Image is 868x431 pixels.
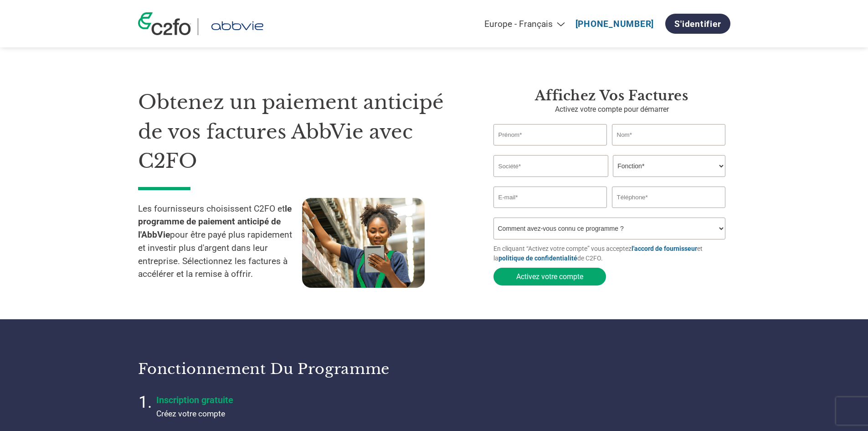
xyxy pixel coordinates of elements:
[138,88,466,176] h1: Obtenez un paiement anticipé de vos factures AbbVie avec C2FO
[493,88,730,104] h3: Affichez vos factures
[493,104,730,115] p: Activez votre compte pour démarrer
[612,209,726,214] div: Inavlid Phone Number
[493,178,726,183] div: Invalid company name or company name is too long
[138,203,292,240] strong: le programme de paiement anticipé de l'AbbVie
[302,198,425,288] img: supply chain worker
[665,14,730,34] a: S'identifier
[493,209,607,214] div: Inavlid Email Address
[612,187,726,208] input: Téléphone*
[138,203,302,281] p: Les fournisseurs choisissent C2FO et pour être payé plus rapidement et investir plus d'argent dan...
[138,360,423,378] h3: Fonctionnement du programme
[613,155,725,177] select: Title/Role
[156,408,384,420] p: Créez votre compte
[575,19,654,29] a: [PHONE_NUMBER]
[493,244,730,263] p: En cliquant “Activez votre compte” vous acceptez et la de C2FO.
[632,245,697,252] a: l'accord de fournisseur
[498,254,577,262] a: politique de confidentialité
[612,146,726,151] div: Invalid last name or last name is too long
[205,18,270,35] img: AbbVie
[156,395,384,405] h4: Inscription gratuite
[493,268,606,286] button: Activez votre compte
[493,124,607,145] input: Prénom*
[493,155,608,177] input: Société*
[493,146,607,151] div: Invalid first name or first name is too long
[138,12,191,35] img: c2fo logo
[493,187,607,208] input: Invalid Email format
